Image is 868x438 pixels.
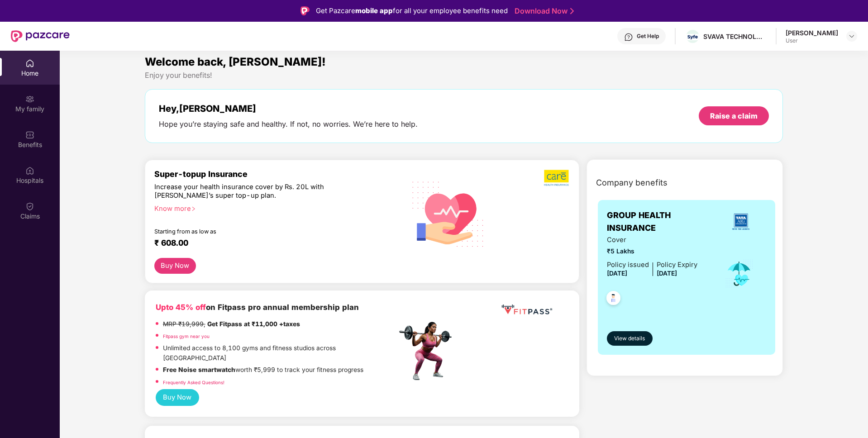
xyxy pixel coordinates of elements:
span: ₹5 Lakhs [607,247,697,257]
div: ₹ 608.00 [154,238,388,249]
div: Super-topup Insurance [154,169,397,179]
img: fppp.png [500,301,554,318]
img: insurerLogo [729,209,753,234]
img: svg+xml;base64,PHN2ZyB3aWR0aD0iMjAiIGhlaWdodD0iMjAiIHZpZXdCb3g9IjAgMCAyMCAyMCIgZmlsbD0ibm9uZSIgeG... [25,95,34,104]
div: Raise a claim [710,111,758,121]
a: Download Now [515,6,571,16]
img: Stroke [570,6,574,16]
span: [DATE] [657,270,677,277]
img: svg+xml;base64,PHN2ZyBpZD0iQmVuZWZpdHMiIHhtbG5zPSJodHRwOi8vd3d3LnczLm9yZy8yMDAwL3N2ZyIgd2lkdGg9Ij... [25,130,34,139]
a: Frequently Asked Questions! [163,380,224,385]
div: Hey, [PERSON_NAME] [159,103,418,114]
div: User [786,37,838,44]
div: SVAVA TECHNOLOGIES INDIA PRIVATE LIMITED [703,32,767,41]
strong: Free Noise smartwatch [163,366,235,373]
a: Fitpass gym near you [163,333,210,339]
div: Policy Expiry [657,260,697,270]
del: MRP ₹19,999, [163,320,205,328]
b: Upto 45% off [156,303,206,312]
button: Buy Now [156,389,199,406]
img: New Pazcare Logo [11,30,70,42]
span: View details [614,334,645,343]
div: [PERSON_NAME] [786,29,838,37]
button: Buy Now [154,258,196,274]
span: [DATE] [607,270,627,277]
span: Company benefits [596,176,668,189]
strong: Get Fitpass at ₹11,000 +taxes [207,320,300,328]
div: Get Help [637,33,659,40]
b: on Fitpass pro annual membership plan [156,303,359,312]
span: GROUP HEALTH INSURANCE [607,209,715,235]
img: icon [725,259,754,289]
div: Know more [154,205,391,211]
strong: mobile app [355,6,393,15]
div: Get Pazcare for all your employee benefits need [316,5,508,16]
span: right [191,206,196,211]
span: Cover [607,235,697,245]
img: fpp.png [396,319,460,383]
img: Logo [300,6,310,15]
img: svg+xml;base64,PHN2ZyB4bWxucz0iaHR0cDovL3d3dy53My5vcmcvMjAwMC9zdmciIHdpZHRoPSI0OC45NDMiIGhlaWdodD... [602,288,625,310]
span: Welcome back, [PERSON_NAME]! [145,55,326,68]
img: svg+xml;base64,PHN2ZyBpZD0iSGVscC0zMngzMiIgeG1sbnM9Imh0dHA6Ly93d3cudzMub3JnLzIwMDAvc3ZnIiB3aWR0aD... [624,33,633,42]
p: Unlimited access to 8,100 gyms and fitness studios across [GEOGRAPHIC_DATA] [163,343,396,363]
div: Starting from as low as [154,228,358,234]
div: Enjoy your benefits! [145,71,783,80]
div: Increase your health insurance cover by Rs. 20L with [PERSON_NAME]’s super top-up plan. [154,183,358,200]
img: svg+xml;base64,PHN2ZyBpZD0iSG9tZSIgeG1sbnM9Imh0dHA6Ly93d3cudzMub3JnLzIwMDAvc3ZnIiB3aWR0aD0iMjAiIG... [25,59,34,68]
img: svg+xml;base64,PHN2ZyBpZD0iRHJvcGRvd24tMzJ4MzIiIHhtbG5zPSJodHRwOi8vd3d3LnczLm9yZy8yMDAwL3N2ZyIgd2... [848,33,855,40]
img: b5dec4f62d2307b9de63beb79f102df3.png [544,169,570,186]
img: svg+xml;base64,PHN2ZyB4bWxucz0iaHR0cDovL3d3dy53My5vcmcvMjAwMC9zdmciIHhtbG5zOnhsaW5rPSJodHRwOi8vd3... [405,170,491,257]
div: Policy issued [607,260,649,270]
img: svg+xml;base64,PHN2ZyBpZD0iSG9zcGl0YWxzIiB4bWxucz0iaHR0cDovL3d3dy53My5vcmcvMjAwMC9zdmciIHdpZHRoPS... [25,166,34,175]
div: Hope you’re staying safe and healthy. If not, no worries. We’re here to help. [159,119,418,129]
button: View details [607,331,653,346]
img: download.png [686,34,699,40]
img: svg+xml;base64,PHN2ZyBpZD0iQ2xhaW0iIHhtbG5zPSJodHRwOi8vd3d3LnczLm9yZy8yMDAwL3N2ZyIgd2lkdGg9IjIwIi... [25,202,34,211]
p: worth ₹5,999 to track your fitness progress [163,365,363,375]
